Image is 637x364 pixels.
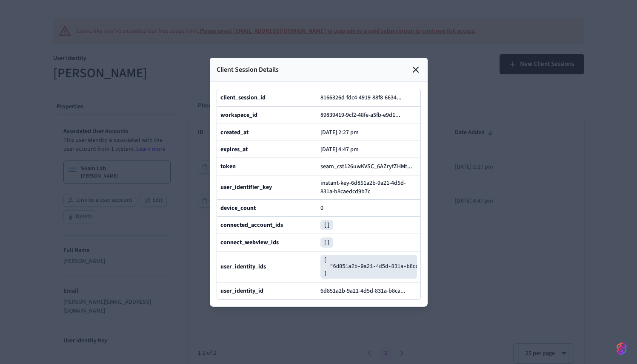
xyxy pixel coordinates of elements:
button: 89839419-9cf2-48fe-a5fb-e9d1... [319,110,409,120]
b: connected_account_ids [220,221,283,229]
pre: [] [320,237,333,248]
pre: [] [320,220,333,230]
b: user_identity_id [220,287,263,295]
b: user_identifier_key [220,183,272,192]
b: client_session_id [220,93,266,102]
b: token [220,162,236,171]
pre: [ "6d851a2b-9a21-4d5d-831a-b8caedcd9b7c" ] [320,255,417,279]
span: 0 [320,203,323,212]
b: connect_webview_ids [220,238,279,247]
b: created_at [220,128,249,136]
button: 6d851a2b-9a21-4d5d-831a-b8ca... [319,286,414,296]
p: Client Session Details [217,65,279,75]
b: expires_at [220,145,248,153]
p: [DATE] 4:47 pm [320,146,359,152]
button: seam_cst126uwKVSC_6AZryfZHMt... [319,161,421,172]
b: device_count [220,203,256,212]
p: [DATE] 2:27 pm [320,129,359,135]
button: 8166326d-fdc4-4919-88f8-6634... [319,93,410,103]
img: SeamLogoGradient.69752ec5.svg [617,342,627,356]
span: instant-key-6d851a2b-9a21-4d5d-831a-b8caedcd9b7c [320,179,417,196]
b: workspace_id [220,111,257,119]
b: user_identity_ids [220,262,266,271]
